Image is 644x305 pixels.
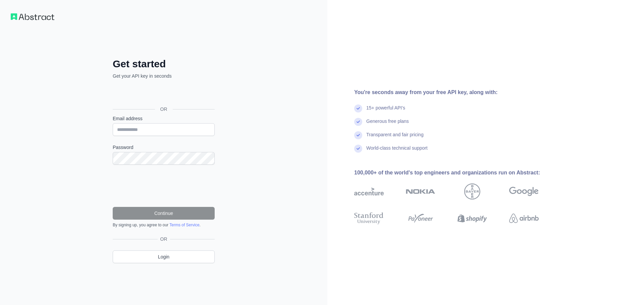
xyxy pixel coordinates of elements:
p: Get your API key in seconds [113,73,215,79]
img: check mark [354,145,362,153]
div: You're seconds away from your free API key, along with: [354,88,560,96]
iframe: Sign in with Google Button [109,87,217,101]
img: check mark [354,104,362,112]
div: Generous free plans [366,118,409,131]
img: shopify [458,211,487,226]
img: check mark [354,131,362,139]
img: Workflow [11,13,54,20]
img: check mark [354,118,362,126]
div: 100,000+ of the world's top engineers and organizations run on Abstract: [354,169,560,177]
iframe: reCAPTCHA [113,173,215,199]
div: 15+ powerful API's [366,104,405,118]
div: By signing up, you agree to our . [113,222,215,228]
span: OR [158,236,170,242]
img: accenture [354,183,384,200]
label: Email address [113,115,215,122]
span: OR [155,106,173,112]
img: payoneer [406,211,435,226]
a: Terms of Service [169,223,199,227]
a: Login [113,250,215,263]
div: World-class technical support [366,145,428,158]
img: nokia [406,183,435,200]
button: Continue [113,207,215,220]
img: bayer [464,183,480,200]
img: airbnb [509,211,539,226]
img: google [509,183,539,200]
img: stanford university [354,211,384,226]
label: Password [113,144,215,151]
div: Transparent and fair pricing [366,131,424,145]
h2: Get started [113,58,215,70]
